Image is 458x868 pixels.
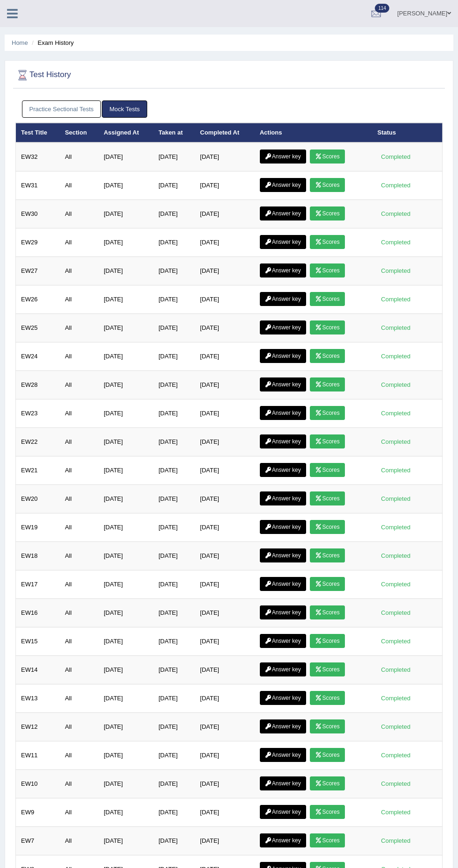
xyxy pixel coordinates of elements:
[260,662,306,676] a: Answer key
[260,691,306,705] a: Answer key
[60,741,99,770] td: All
[15,68,280,82] h2: Test History
[153,123,195,142] th: Taken at
[99,741,153,770] td: [DATE]
[60,171,99,200] td: All
[310,263,344,277] a: Scores
[153,770,195,798] td: [DATE]
[16,627,60,656] td: EW15
[153,285,195,314] td: [DATE]
[16,285,60,314] td: EW26
[378,750,414,760] div: Completed
[99,542,153,570] td: [DATE]
[310,691,344,705] a: Scores
[16,684,60,713] td: EW13
[260,263,306,277] a: Answer key
[260,548,306,562] a: Answer key
[195,627,255,656] td: [DATE]
[378,237,414,247] div: Completed
[99,142,153,171] td: [DATE]
[60,285,99,314] td: All
[99,513,153,542] td: [DATE]
[99,200,153,228] td: [DATE]
[99,570,153,599] td: [DATE]
[378,522,414,532] div: Completed
[99,285,153,314] td: [DATE]
[260,491,306,505] a: Answer key
[378,722,414,732] div: Completed
[310,206,344,221] a: Scores
[60,228,99,257] td: All
[195,713,255,741] td: [DATE]
[260,320,306,334] a: Answer key
[60,798,99,827] td: All
[195,171,255,200] td: [DATE]
[195,513,255,542] td: [DATE]
[153,599,195,627] td: [DATE]
[372,123,443,142] th: Status
[16,200,60,228] td: EW30
[99,684,153,713] td: [DATE]
[60,770,99,798] td: All
[378,779,414,789] div: Completed
[99,827,153,855] td: [DATE]
[153,542,195,570] td: [DATE]
[60,713,99,741] td: All
[153,171,195,200] td: [DATE]
[378,693,414,703] div: Completed
[99,342,153,371] td: [DATE]
[260,292,306,306] a: Answer key
[260,634,306,648] a: Answer key
[99,228,153,257] td: [DATE]
[60,314,99,342] td: All
[12,39,28,46] a: Home
[60,684,99,713] td: All
[310,463,344,477] a: Scores
[99,485,153,513] td: [DATE]
[195,656,255,684] td: [DATE]
[310,377,344,391] a: Scores
[99,656,153,684] td: [DATE]
[153,713,195,741] td: [DATE]
[195,428,255,456] td: [DATE]
[378,836,414,846] div: Completed
[60,399,99,428] td: All
[378,180,414,190] div: Completed
[260,178,306,192] a: Answer key
[195,399,255,428] td: [DATE]
[378,665,414,675] div: Completed
[260,149,306,164] a: Answer key
[60,257,99,285] td: All
[260,520,306,534] a: Answer key
[378,266,414,276] div: Completed
[16,513,60,542] td: EW19
[195,827,255,855] td: [DATE]
[195,798,255,827] td: [DATE]
[99,798,153,827] td: [DATE]
[260,349,306,363] a: Answer key
[378,209,414,219] div: Completed
[153,741,195,770] td: [DATE]
[16,257,60,285] td: EW27
[60,656,99,684] td: All
[99,314,153,342] td: [DATE]
[60,627,99,656] td: All
[60,827,99,855] td: All
[60,485,99,513] td: All
[153,399,195,428] td: [DATE]
[153,656,195,684] td: [DATE]
[260,833,306,847] a: Answer key
[16,798,60,827] td: EW9
[195,741,255,770] td: [DATE]
[310,406,344,420] a: Scores
[99,371,153,399] td: [DATE]
[16,342,60,371] td: EW24
[153,342,195,371] td: [DATE]
[60,513,99,542] td: All
[60,456,99,485] td: All
[153,798,195,827] td: [DATE]
[255,123,372,142] th: Actions
[310,776,344,790] a: Scores
[195,228,255,257] td: [DATE]
[378,437,414,447] div: Completed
